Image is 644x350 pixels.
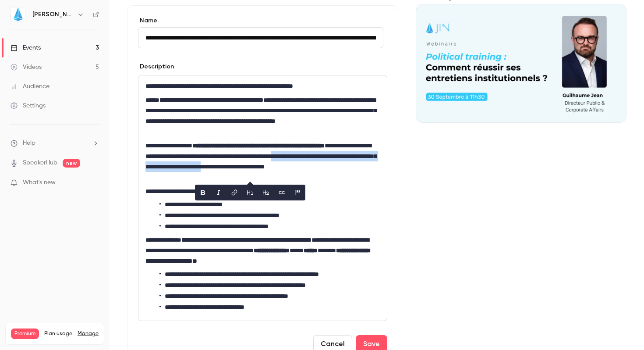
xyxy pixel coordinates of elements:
[138,75,387,321] div: editor
[11,139,99,148] li: help-dropdown-opener
[78,330,99,337] a: Manage
[63,159,80,168] span: new
[138,16,387,25] label: Name
[32,10,74,19] h6: [PERSON_NAME]
[227,186,241,200] button: link
[44,330,72,337] span: Plan usage
[11,82,50,91] div: Audience
[11,63,42,71] div: Videos
[11,43,41,52] div: Events
[138,62,174,71] label: Description
[11,7,25,21] img: JIN
[23,178,56,187] span: What's new
[196,186,210,200] button: bold
[138,75,387,321] section: description
[11,329,39,339] span: Premium
[23,158,57,168] a: SpeakerHub
[290,186,304,200] button: blockquote
[23,139,35,148] span: Help
[11,101,46,110] div: Settings
[212,186,226,200] button: italic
